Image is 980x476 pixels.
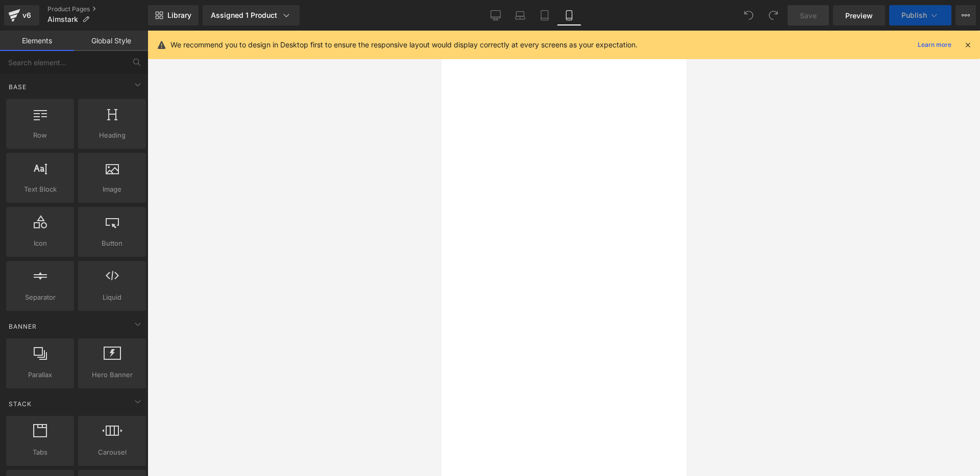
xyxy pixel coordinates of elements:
[81,292,143,303] span: Liquid
[508,5,532,25] a: Laptop
[845,10,873,21] span: Preview
[739,5,759,25] button: Undo
[81,447,143,458] span: Carousel
[833,5,885,25] a: Preview
[9,292,71,303] span: Separator
[9,369,71,380] span: Parallax
[800,10,817,21] span: Save
[9,238,71,249] span: Icon
[81,369,143,380] span: Hero Banner
[889,5,951,25] button: Publish
[483,5,508,25] a: Desktop
[4,5,39,25] a: v6
[170,39,638,50] p: We recommend you to design in Desktop first to ensure the responsive layout would display correct...
[81,130,143,141] span: Heading
[148,5,199,25] a: New Library
[8,82,28,92] span: Base
[557,5,581,25] a: Mobile
[74,31,148,51] a: Global Style
[47,5,148,13] a: Product Pages
[81,184,143,195] span: Image
[81,238,143,249] span: Button
[9,447,71,458] span: Tabs
[211,10,291,20] div: Assigned 1 Product
[9,130,71,141] span: Row
[167,11,191,20] span: Library
[763,5,783,25] button: Redo
[9,184,71,195] span: Text Block
[8,399,33,409] span: Stack
[914,39,955,51] a: Learn more
[20,9,33,22] div: v6
[955,5,976,25] button: More
[8,322,38,331] span: Banner
[47,15,78,23] span: Aimstark
[532,5,557,25] a: Tablet
[901,11,927,19] span: Publish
